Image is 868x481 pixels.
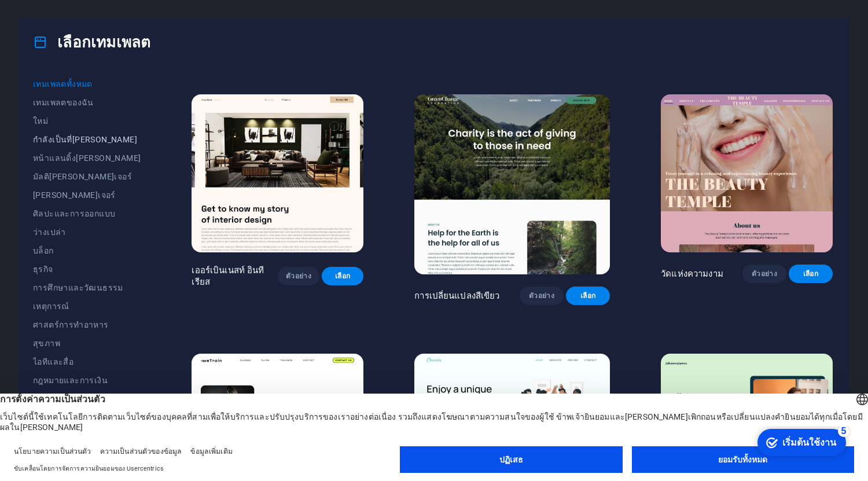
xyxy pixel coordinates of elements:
button: สุขภาพ [33,334,141,353]
font: เลือก [335,272,350,280]
font: เลือก [580,292,595,300]
button: ไม่แสวงหากำไร [33,390,141,408]
font: [PERSON_NAME]เจอร์ [33,190,116,200]
button: เทมเพลตของฉัน [33,93,141,112]
button: ตัวอย่าง [742,265,786,283]
font: เทมเพลตของฉัน [33,98,94,107]
font: หน้าแลนดิ้ง[PERSON_NAME] [33,153,141,163]
button: เทมเพลตทั้งหมด [33,75,141,93]
font: เลือก [803,270,818,278]
button: บล็อก [33,241,141,260]
font: ศิลปะและการออกแบบ [33,209,115,218]
button: ไอทีและสื่อ [33,353,141,371]
font: มัลติ[PERSON_NAME]เจอร์ [33,172,132,181]
button: เลือก [322,267,363,285]
img: เออร์เบินเนสท์ อินทีเรียส [192,94,363,252]
font: ธุรกิจ [33,265,53,274]
button: เหตุการณ์ [33,297,141,315]
font: ตัวอย่าง [286,272,311,280]
font: ใหม่ [33,116,48,126]
button: ตัวอย่าง [520,287,564,305]
font: กฎหมายและการเงิน [33,376,108,385]
font: เหตุการณ์ [33,302,69,311]
font: ตัวอย่าง [752,270,777,278]
font: ว่างเปล่า [33,227,66,237]
button: กฎหมายและการเงิน [33,371,141,390]
font: การศึกษาและวัฒนธรรม [33,283,123,292]
button: ใหม่ [33,112,141,130]
button: เลือก [566,287,610,305]
font: เทมเพลตทั้งหมด [33,79,93,89]
font: เริ่มต้นใช้งาน [30,12,84,21]
button: ว่างเปล่า [33,223,141,241]
button: ตัวอย่าง [278,267,319,285]
font: วัดแห่งความงาม [661,269,723,279]
button: ธุรกิจ [33,260,141,278]
img: การเปลี่ยนแปลงสีเขียว [414,94,610,274]
div: เริ่มต้น เหลือ 5 รายการ เสร็จสิ้น 0% [5,3,94,30]
font: เลือกเทมเพลต [57,34,150,51]
button: [PERSON_NAME]เจอร์ [33,186,141,204]
button: มัลติ[PERSON_NAME]เจอร์ [33,167,141,186]
font: ตัวอย่าง [529,292,554,300]
button: การศึกษาและวัฒนธรรม [33,278,141,297]
font: ไอทีและสื่อ [33,357,73,366]
button: กำลังเป็นที่[PERSON_NAME] [33,130,141,149]
img: วัดแห่งความงาม [661,94,833,252]
font: ศาสตร์การทำอาหาร [33,320,109,329]
button: ศิลปะและการออกแบบ [33,204,141,223]
button: หน้าแลนดิ้ง[PERSON_NAME] [33,149,141,167]
font: กำลังเป็นที่[PERSON_NAME] [33,135,137,144]
button: เลือก [789,265,833,283]
font: เออร์เบินเนสท์ อินทีเรียส [192,265,264,287]
font: การเปลี่ยนแปลงสีเขียว [414,291,499,301]
button: ศาสตร์การทำอาหาร [33,315,141,334]
font: สุขภาพ [33,339,60,348]
font: บล็อก [33,246,54,255]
